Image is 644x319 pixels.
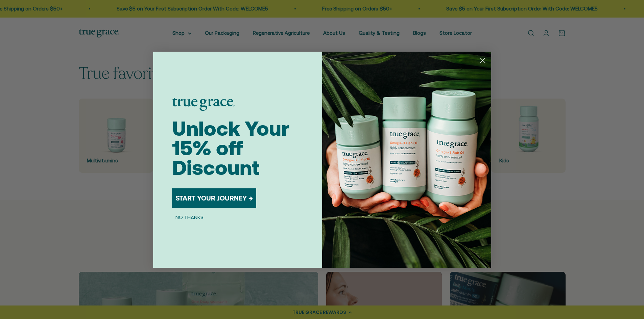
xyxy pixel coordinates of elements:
img: 098727d5-50f8-4f9b-9554-844bb8da1403.jpeg [322,52,491,268]
img: logo placeholder [172,98,235,111]
button: START YOUR JOURNEY → [172,188,256,208]
button: Close dialog [477,54,488,66]
button: NO THANKS [172,213,207,221]
span: Unlock Your 15% off Discount [172,117,289,179]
